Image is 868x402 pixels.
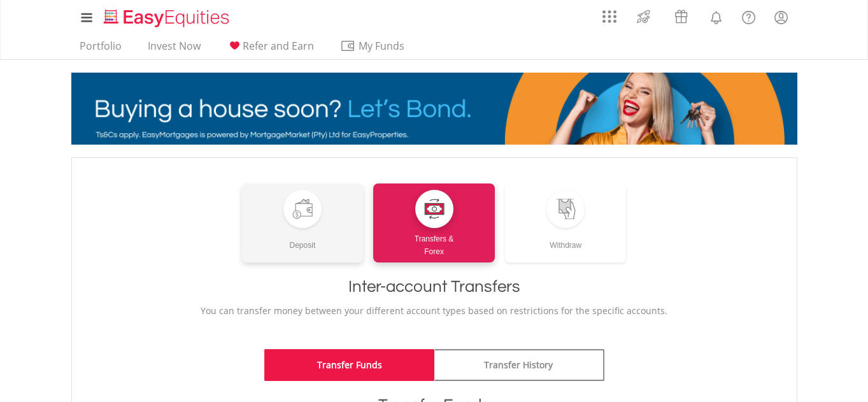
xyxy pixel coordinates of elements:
a: Invest Now [143,39,206,59]
div: Withdraw [505,228,627,252]
a: Deposit [242,183,364,262]
a: My Profile [765,3,797,31]
img: vouchers-v2.svg [671,6,692,27]
a: AppsGrid [594,3,625,24]
a: Withdraw [505,183,627,262]
span: Refer and Earn [243,39,314,53]
img: EasyEquities_Logo.png [101,8,234,29]
a: Transfer History [434,349,604,381]
a: Portfolio [75,39,127,59]
div: Transfers & Forex [373,228,495,258]
div: Deposit [242,228,364,252]
p: You can transfer money between your different account types based on restrictions for the specifi... [85,305,784,317]
a: Transfers &Forex [373,183,495,262]
a: Home page [99,3,234,29]
a: FAQ's and Support [732,3,765,29]
img: EasyMortage Promotion Banner [71,73,797,145]
a: Refer and Earn [222,39,319,59]
a: Notifications [700,3,732,29]
h1: Inter-account Transfers [85,275,784,298]
img: grid-menu-icon.svg [602,10,616,24]
a: Vouchers [662,3,700,27]
span: My Funds [340,38,423,54]
img: thrive-v2.svg [633,6,654,27]
a: Transfer Funds [264,349,434,381]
